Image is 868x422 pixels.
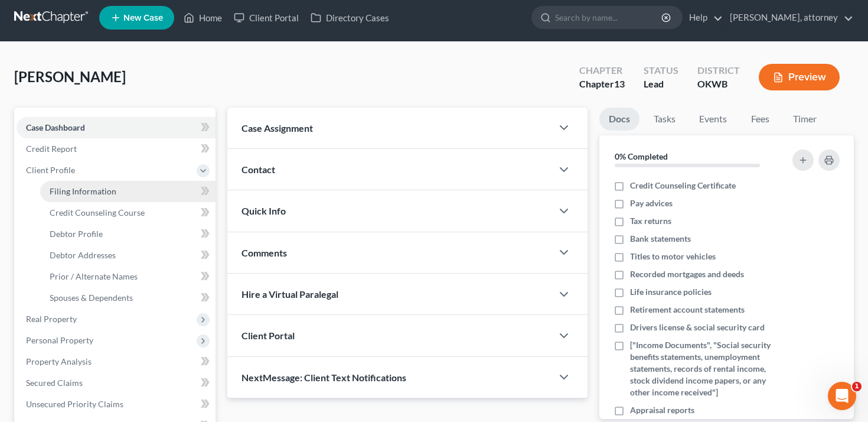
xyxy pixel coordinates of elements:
[555,7,663,28] input: Search by name...
[644,64,678,77] div: Status
[40,202,216,223] a: Credit Counseling Course
[630,251,716,262] span: Titles to motor vehicles
[17,351,216,372] a: Property Analysis
[50,271,138,281] span: Prior / Alternate Names
[242,288,338,300] span: Hire a Virtual Paralegal
[40,287,216,309] a: Spouses & Dependents
[630,339,780,398] span: ["Income Documents", "Social security benefits statements, unemployment statements, records of re...
[228,7,305,28] a: Client Portal
[644,77,678,91] div: Lead
[17,372,216,394] a: Secured Claims
[40,223,216,245] a: Debtor Profile
[14,68,126,85] span: [PERSON_NAME]
[599,108,639,131] a: Docs
[242,205,286,216] span: Quick Info
[242,372,406,383] span: NextMessage: Client Text Notifications
[17,394,216,415] a: Unsecured Priority Claims
[630,322,765,333] span: Drivers license & social security card
[852,382,862,391] span: 1
[40,245,216,266] a: Debtor Addresses
[683,7,723,28] a: Help
[630,180,736,191] span: Credit Counseling Certificate
[50,186,116,196] span: Filing Information
[697,64,740,77] div: District
[697,77,740,91] div: OKWB
[579,77,625,91] div: Chapter
[26,144,77,154] span: Credit Report
[630,404,694,416] span: Appraisal reports
[579,64,625,77] div: Chapter
[630,268,744,280] span: Recorded mortgages and deeds
[50,207,145,218] span: Credit Counseling Course
[741,108,779,131] a: Fees
[242,164,275,175] span: Contact
[630,304,745,316] span: Retirement account statements
[26,314,77,324] span: Real Property
[644,108,685,131] a: Tasks
[242,247,287,258] span: Comments
[50,229,103,239] span: Debtor Profile
[630,215,671,227] span: Tax returns
[784,108,826,131] a: Timer
[123,14,163,22] span: New Case
[26,122,85,132] span: Case Dashboard
[50,250,116,260] span: Debtor Addresses
[630,286,712,298] span: Life insurance policies
[17,138,216,160] a: Credit Report
[17,117,216,138] a: Case Dashboard
[242,122,313,134] span: Case Assignment
[26,165,75,175] span: Client Profile
[178,7,228,28] a: Home
[242,330,295,341] span: Client Portal
[26,399,123,409] span: Unsecured Priority Claims
[630,233,691,245] span: Bank statements
[759,64,840,90] button: Preview
[614,78,625,89] span: 13
[40,181,216,202] a: Filing Information
[615,151,668,161] strong: 0% Completed
[26,378,83,388] span: Secured Claims
[724,7,853,28] a: [PERSON_NAME], attorney
[630,197,673,209] span: Pay advices
[828,382,856,410] iframe: Intercom live chat
[690,108,736,131] a: Events
[40,266,216,287] a: Prior / Alternate Names
[50,293,133,303] span: Spouses & Dependents
[305,7,395,28] a: Directory Cases
[26,335,93,345] span: Personal Property
[26,356,92,366] span: Property Analysis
